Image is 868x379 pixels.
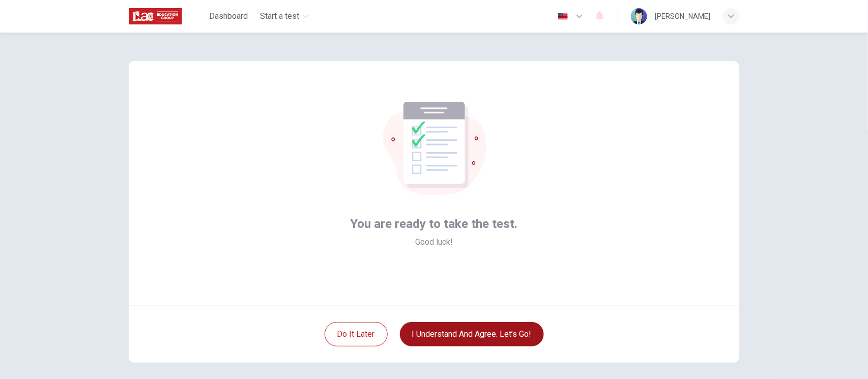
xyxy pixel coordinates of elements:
span: Start a test [261,10,300,22]
img: ILAC logo [129,6,182,26]
img: en [557,13,569,20]
button: Start a test [256,7,313,25]
span: Good luck! [415,236,453,248]
div: [PERSON_NAME] [655,10,711,22]
button: I understand and agree. Let’s go! [400,322,544,346]
button: Dashboard [206,7,252,25]
span: You are ready to take the test. [351,216,518,232]
button: Do it later [325,322,388,346]
img: Profile picture [631,8,647,24]
a: ILAC logo [129,6,206,26]
span: Dashboard [210,10,248,22]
